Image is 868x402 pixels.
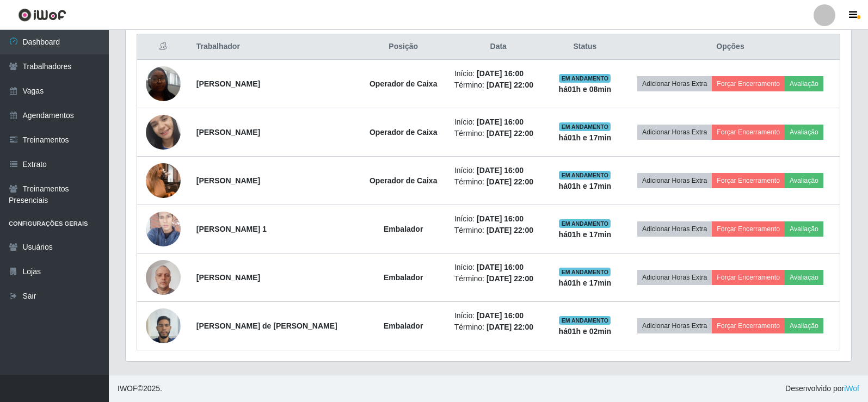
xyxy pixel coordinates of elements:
[454,225,543,236] li: Término:
[559,85,612,94] strong: há 01 h e 08 min
[712,318,785,333] button: Forçar Encerramento
[487,177,533,186] time: [DATE] 22:00
[370,79,438,88] strong: Operador de Caixa
[559,279,612,287] strong: há 01 h e 17 min
[18,8,66,22] img: CoreUI Logo
[477,214,524,223] time: [DATE] 16:00
[454,79,543,91] li: Término:
[384,321,423,330] strong: Embalador
[785,76,823,91] button: Avaliação
[559,122,611,131] span: EM ANDAMENTO
[712,125,785,140] button: Forçar Encerramento
[559,230,612,239] strong: há 01 h e 17 min
[637,221,712,237] button: Adicionar Horas Extra
[370,128,438,137] strong: Operador de Caixa
[844,384,859,393] a: iWof
[785,383,859,394] span: Desenvolvido por
[549,34,621,60] th: Status
[454,310,543,321] li: Início:
[118,383,162,394] span: © 2025 .
[448,34,549,60] th: Data
[487,129,533,138] time: [DATE] 22:00
[196,128,260,137] strong: [PERSON_NAME]
[559,133,612,142] strong: há 01 h e 17 min
[477,117,524,126] time: [DATE] 16:00
[785,318,823,333] button: Avaliação
[477,69,524,78] time: [DATE] 16:00
[454,273,543,285] li: Término:
[637,173,712,188] button: Adicionar Horas Extra
[712,76,785,91] button: Forçar Encerramento
[712,173,785,188] button: Forçar Encerramento
[196,225,267,233] strong: [PERSON_NAME] 1
[559,316,611,325] span: EM ANDAMENTO
[454,262,543,273] li: Início:
[454,165,543,176] li: Início:
[146,150,181,212] img: 1740599758812.jpeg
[454,321,543,333] li: Término:
[785,125,823,140] button: Avaliação
[196,176,260,185] strong: [PERSON_NAME]
[712,221,785,237] button: Forçar Encerramento
[454,128,543,139] li: Término:
[559,327,612,336] strong: há 01 h e 02 min
[487,81,533,89] time: [DATE] 22:00
[559,219,611,228] span: EM ANDAMENTO
[477,166,524,175] time: [DATE] 16:00
[370,176,438,185] strong: Operador de Caixa
[146,254,181,300] img: 1723391026413.jpeg
[477,311,524,320] time: [DATE] 16:00
[146,60,181,107] img: 1702981001792.jpeg
[384,225,423,233] strong: Embalador
[621,34,840,60] th: Opções
[637,270,712,285] button: Adicionar Horas Extra
[487,323,533,331] time: [DATE] 22:00
[190,34,359,60] th: Trabalhador
[454,213,543,225] li: Início:
[454,68,543,79] li: Início:
[487,226,533,234] time: [DATE] 22:00
[785,221,823,237] button: Avaliação
[477,263,524,271] time: [DATE] 16:00
[637,125,712,140] button: Adicionar Horas Extra
[454,116,543,128] li: Início:
[118,384,138,393] span: IWOF
[146,302,181,349] img: 1736956846445.jpeg
[637,76,712,91] button: Adicionar Horas Extra
[196,273,260,282] strong: [PERSON_NAME]
[454,176,543,188] li: Término:
[196,321,337,330] strong: [PERSON_NAME] de [PERSON_NAME]
[785,173,823,188] button: Avaliação
[712,270,785,285] button: Forçar Encerramento
[559,171,611,180] span: EM ANDAMENTO
[146,198,181,260] img: 1695721105574.jpeg
[196,79,260,88] strong: [PERSON_NAME]
[359,34,448,60] th: Posição
[785,270,823,285] button: Avaliação
[559,268,611,276] span: EM ANDAMENTO
[559,182,612,190] strong: há 01 h e 17 min
[487,274,533,283] time: [DATE] 22:00
[146,94,181,171] img: 1708293038920.jpeg
[637,318,712,333] button: Adicionar Horas Extra
[559,74,611,83] span: EM ANDAMENTO
[384,273,423,282] strong: Embalador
